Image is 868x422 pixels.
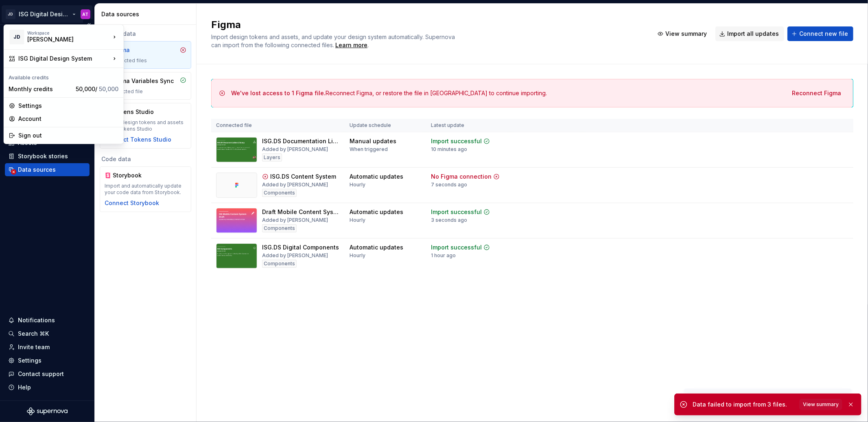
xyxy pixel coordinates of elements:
span: View summary [803,401,839,408]
div: Available credits [5,70,122,83]
div: Account [18,115,118,123]
div: Monthly credits [9,85,72,93]
span: 50,000 [99,85,118,92]
button: View summary [799,399,842,410]
div: [PERSON_NAME] [27,35,96,44]
div: Workspace [27,31,110,35]
span: 50,000 / [76,85,118,92]
div: JD [9,30,24,44]
div: ISG Digital Design System [18,55,110,63]
div: Sign out [18,131,118,140]
div: Settings [18,102,118,110]
div: Data failed to import from 3 files. [693,400,794,409]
